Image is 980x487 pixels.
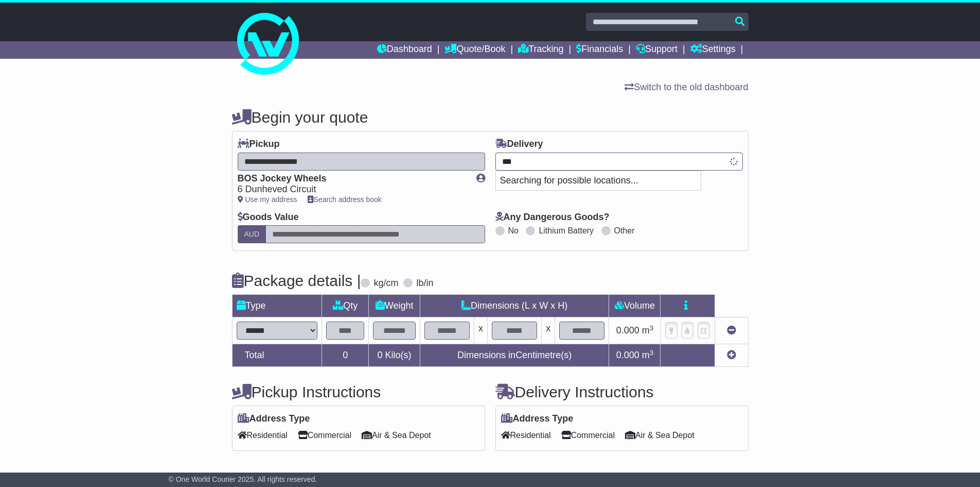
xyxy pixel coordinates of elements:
[420,344,609,367] td: Dimensions in Centimetre(s)
[495,383,749,400] h4: Delivery Instructions
[609,295,661,317] td: Volume
[238,173,466,184] div: BOS Jockey Wheels
[238,427,288,443] span: Residential
[169,475,317,483] span: © One World Courier 2025. All rights reserved.
[298,427,351,443] span: Commercial
[232,272,361,289] h4: Package details |
[416,278,433,289] label: lb/in
[495,212,610,223] label: Any Dangerous Goods?
[727,325,736,335] a: Remove this item
[238,212,299,223] label: Goods Value
[501,413,574,425] label: Address Type
[232,383,485,400] h4: Pickup Instructions
[369,295,420,317] td: Weight
[420,295,609,317] td: Dimensions (L x W x H)
[369,344,420,367] td: Kilo(s)
[690,41,736,59] a: Settings
[322,344,369,367] td: 0
[377,41,432,59] a: Dashboard
[238,413,310,425] label: Address Type
[518,41,563,59] a: Tracking
[625,427,694,443] span: Air & Sea Depot
[495,153,743,171] typeahead: Please provide city
[308,195,382,204] a: Search address book
[474,317,488,344] td: x
[501,427,551,443] span: Residential
[444,41,505,59] a: Quote/Book
[238,184,466,195] div: 6 Dunheved Circuit
[496,171,701,191] p: Searching for possible locations...
[373,278,398,289] label: kg/cm
[727,350,736,360] a: Add new item
[238,225,266,243] label: AUD
[232,109,749,126] h4: Begin your quote
[362,427,431,443] span: Air & Sea Depot
[625,82,748,92] a: Switch to the old dashboard
[232,344,322,367] td: Total
[542,317,555,344] td: x
[650,324,654,332] sup: 3
[495,139,543,150] label: Delivery
[539,226,594,236] label: Lithium Battery
[650,349,654,357] sup: 3
[642,350,654,360] span: m
[322,295,369,317] td: Qty
[238,139,280,150] label: Pickup
[232,295,322,317] td: Type
[561,427,615,443] span: Commercial
[636,41,678,59] a: Support
[616,325,639,335] span: 0.000
[378,350,383,360] span: 0
[616,350,639,360] span: 0.000
[508,226,519,236] label: No
[238,195,297,204] a: Use my address
[576,41,623,59] a: Financials
[642,325,654,335] span: m
[614,226,635,236] label: Other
